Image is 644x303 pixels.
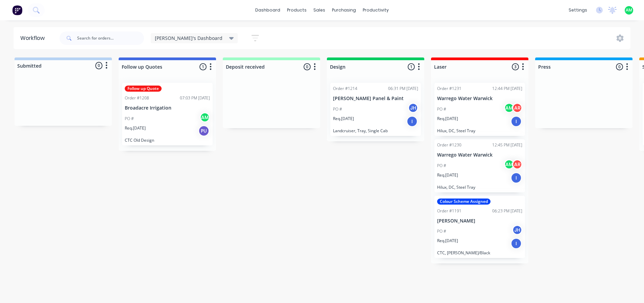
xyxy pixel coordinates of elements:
[125,125,146,131] p: Req. [DATE]
[125,86,162,92] div: Follow up Quote
[437,185,522,190] p: Hilux, DC, Steel Tray
[565,5,591,15] div: settings
[437,106,446,112] p: PO #
[437,163,446,169] p: PO #
[437,250,522,255] p: CTC, [PERSON_NAME]/Black
[333,96,418,101] p: [PERSON_NAME] Panel & Paint
[437,228,446,234] p: PO #
[437,208,461,214] div: Order #1191
[437,152,522,158] p: Warrego Water Warwick
[155,34,222,42] span: [PERSON_NAME]'s Dashboard
[437,116,458,122] p: Req. [DATE]
[284,5,310,15] div: products
[125,95,149,101] div: Order #1208
[125,138,210,143] p: CTC Old Design
[434,83,525,136] div: Order #123112:44 PM [DATE]Warrego Water WarwickPO #AMARReq.[DATE]IHilux, DC, Steel Tray
[504,159,514,169] div: AM
[408,103,418,113] div: JH
[437,218,522,224] p: [PERSON_NAME]
[329,5,359,15] div: purchasing
[511,116,522,127] div: I
[388,86,418,92] div: 06:31 PM [DATE]
[198,125,209,136] div: PU
[252,5,284,15] a: dashboard
[492,86,522,92] div: 12:44 PM [DATE]
[437,128,522,133] p: Hilux, DC, Steel Tray
[512,159,522,169] div: AR
[122,83,213,145] div: Follow up QuoteOrder #120807:03 PM [DATE]Broadacre IrrigationPO #AMReq.[DATE]PUCTC Old Design
[492,208,522,214] div: 06:23 PM [DATE]
[200,112,210,122] div: AM
[20,34,48,42] div: Workflow
[437,142,461,148] div: Order #1230
[492,142,522,148] div: 12:45 PM [DATE]
[504,103,514,113] div: AM
[330,83,421,136] div: Order #121406:31 PM [DATE][PERSON_NAME] Panel & PaintPO #JHReq.[DATE]ILandcruiser, Tray, Single Cab
[12,5,22,15] img: Factory
[180,95,210,101] div: 07:03 PM [DATE]
[77,31,144,45] input: Search for orders...
[437,238,458,244] p: Req. [DATE]
[626,7,632,13] span: AM
[512,103,522,113] div: AR
[437,86,461,92] div: Order #1231
[125,105,210,111] p: Broadacre Irrigation
[437,96,522,101] p: Warrego Water Warwick
[407,116,418,127] div: I
[310,5,329,15] div: sales
[125,116,134,122] p: PO #
[511,172,522,183] div: I
[511,238,522,249] div: I
[333,86,357,92] div: Order #1214
[333,128,418,133] p: Landcruiser, Tray, Single Cab
[434,139,525,192] div: Order #123012:45 PM [DATE]Warrego Water WarwickPO #AMARReq.[DATE]IHilux, DC, Steel Tray
[437,199,491,205] div: Colour Scheme Assigned
[359,5,392,15] div: productivity
[333,106,342,112] p: PO #
[333,116,354,122] p: Req. [DATE]
[512,225,522,235] div: JH
[434,196,525,258] div: Colour Scheme AssignedOrder #119106:23 PM [DATE][PERSON_NAME]PO #JHReq.[DATE]ICTC, [PERSON_NAME]/...
[437,172,458,178] p: Req. [DATE]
